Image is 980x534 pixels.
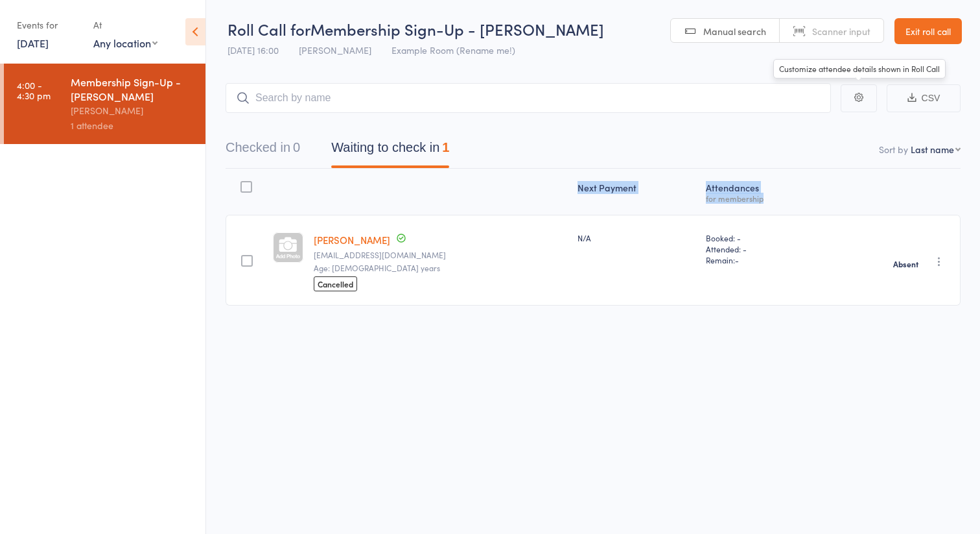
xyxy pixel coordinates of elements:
strong: Absent [893,259,918,269]
button: Checked in0 [226,134,300,168]
span: Example Room (Rename me!) [391,43,515,56]
small: ak5348604@gmail.com [314,250,567,260]
div: 1 attendee [71,118,194,133]
div: Atten­dances [701,175,826,209]
div: 0 [293,140,300,154]
div: for membership [706,194,821,202]
div: Events for [17,14,80,36]
input: Search by name [226,83,831,113]
span: - [735,254,739,265]
span: Booked: - [706,232,821,243]
span: [DATE] 16:00 [227,43,279,56]
div: Membership Sign-Up - [PERSON_NAME] [71,75,194,103]
span: Membership Sign-Up - [PERSON_NAME] [310,18,604,40]
div: At [93,14,157,36]
div: Next Payment [572,175,701,209]
a: [PERSON_NAME] [314,233,390,247]
label: Sort by [879,143,908,156]
div: [PERSON_NAME] [71,103,194,118]
span: Scanner input [812,25,870,38]
span: Roll Call for [227,18,310,40]
button: Waiting to check in1 [331,134,449,168]
a: [DATE] [17,36,49,50]
span: Remain: [706,254,821,265]
span: Age: [DEMOGRAPHIC_DATA] years [314,262,440,273]
div: Last name [911,143,954,156]
span: Manual search [703,25,766,38]
button: CSV [887,84,961,112]
span: Attended: - [706,243,821,254]
div: Customize attendee details shown in Roll Call [773,59,946,79]
div: Any location [93,36,157,50]
div: 1 [442,140,449,154]
a: 4:00 -4:30 pmMembership Sign-Up - [PERSON_NAME][PERSON_NAME]1 attendee [4,64,205,144]
time: 4:00 - 4:30 pm [17,80,51,101]
span: [PERSON_NAME] [299,43,371,56]
a: Exit roll call [894,18,962,44]
div: N/A [577,232,695,243]
span: Cancelled [314,276,357,291]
